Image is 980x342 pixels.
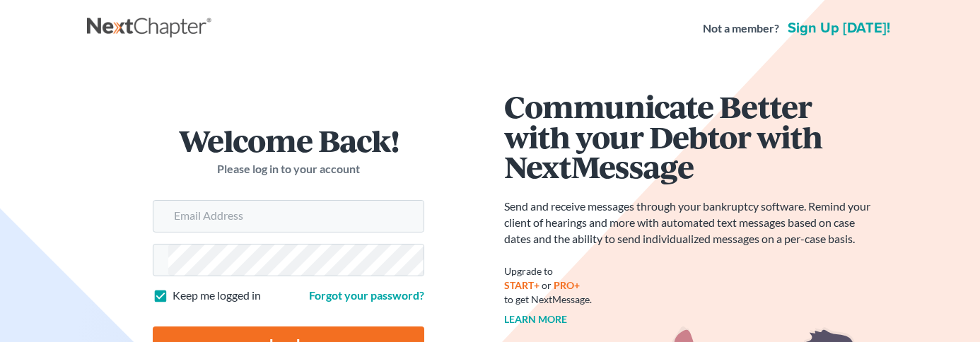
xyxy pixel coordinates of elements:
div: Upgrade to [504,264,879,278]
a: Sign up [DATE]! [785,21,893,35]
strong: Not a member? [703,20,779,37]
label: Keep me logged in [173,288,261,304]
a: PRO+ [554,279,580,291]
a: START+ [504,279,539,291]
p: Send and receive messages through your bankruptcy software. Remind your client of hearings and mo... [504,199,879,247]
a: Learn more [504,313,567,325]
a: Forgot your password? [309,288,424,302]
input: Email Address [168,201,424,232]
h1: Communicate Better with your Debtor with NextMessage [504,91,879,182]
p: Please log in to your account [153,161,424,177]
span: or [542,279,552,291]
div: to get NextMessage. [504,293,879,307]
h1: Welcome Back! [153,125,424,155]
